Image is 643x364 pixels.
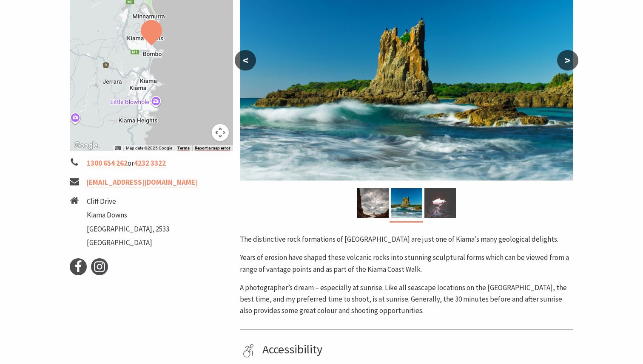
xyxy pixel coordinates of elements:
[87,158,128,168] a: 1300 654 262
[134,158,166,168] a: 4232 3322
[195,146,230,151] a: Report a map error
[87,209,169,221] li: Kiama Downs
[87,237,169,248] li: [GEOGRAPHIC_DATA]
[87,178,198,187] a: [EMAIL_ADDRESS][DOMAIN_NAME]
[391,188,422,218] img: Cathedral Rock
[126,146,172,150] span: Map data ©2025 Google
[240,234,573,245] p: The distinctive rock formations of [GEOGRAPHIC_DATA] are just one of Kiama’s many geological deli...
[177,146,190,151] a: Terms (opens in new tab)
[72,140,100,151] a: Open this area in Google Maps (opens a new window)
[262,342,570,357] h4: Accessibility
[240,252,573,275] p: Years of erosion have shaped these volcanic rocks into stunning sculptural forms which can be vie...
[357,188,389,218] img: Spectacular Cathedral Rocks
[87,223,169,235] li: [GEOGRAPHIC_DATA], 2533
[240,282,573,317] p: A photographer’s dream – especially at sunrise. Like all seascape locations on the [GEOGRAPHIC_DA...
[115,145,121,151] button: Keyboard shortcuts
[87,196,169,207] li: Cliff Drive
[424,188,456,218] img: Looking through to Cathedral Rocks
[72,140,100,151] img: Google
[557,50,578,71] button: >
[70,158,233,169] li: or
[235,50,256,71] button: <
[212,124,229,141] button: Map camera controls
